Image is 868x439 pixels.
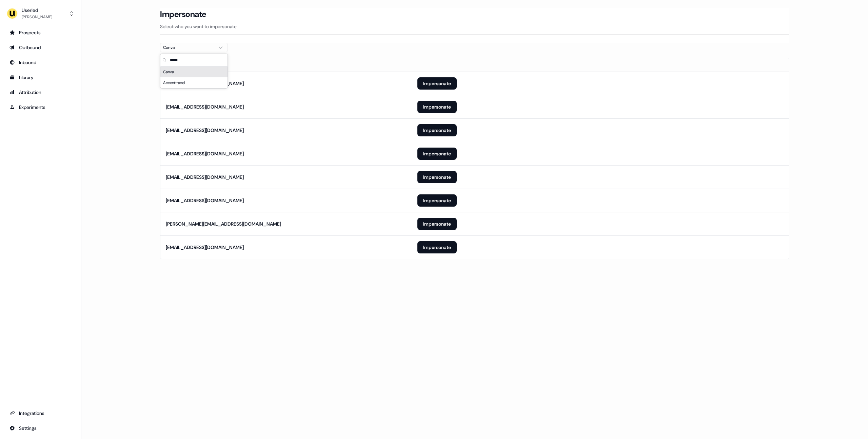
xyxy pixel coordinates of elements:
[5,102,76,113] a: Go to experiments
[166,103,244,110] div: [EMAIL_ADDRESS][DOMAIN_NAME]
[9,410,72,417] div: Integrations
[417,171,457,183] button: Impersonate
[160,23,789,30] p: Select who you want to impersonate
[9,44,72,51] div: Outbound
[9,74,72,81] div: Library
[417,124,457,136] button: Impersonate
[5,5,76,22] button: Userled[PERSON_NAME]
[160,66,228,88] div: Suggestions
[160,77,228,88] div: Accenttravel
[9,59,72,66] div: Inbound
[9,89,72,96] div: Attribution
[160,58,412,72] th: Email
[417,241,457,253] button: Impersonate
[5,27,76,38] a: Go to prospects
[9,29,72,36] div: Prospects
[5,408,76,419] a: Go to integrations
[417,194,457,207] button: Impersonate
[417,101,457,113] button: Impersonate
[166,174,244,180] div: [EMAIL_ADDRESS][DOMAIN_NAME]
[5,57,76,68] a: Go to Inbound
[5,72,76,83] a: Go to templates
[417,77,457,90] button: Impersonate
[160,9,206,19] h3: Impersonate
[166,127,244,134] div: [EMAIL_ADDRESS][DOMAIN_NAME]
[160,66,228,77] div: Canva
[5,87,76,98] a: Go to attribution
[22,7,52,14] div: Userled
[166,150,244,157] div: [EMAIL_ADDRESS][DOMAIN_NAME]
[166,221,281,227] div: [PERSON_NAME][EMAIL_ADDRESS][DOMAIN_NAME]
[417,218,457,230] button: Impersonate
[160,43,228,52] button: Canva
[163,44,214,51] div: Canva
[5,423,76,434] a: Go to integrations
[9,104,72,111] div: Experiments
[417,148,457,160] button: Impersonate
[166,197,244,204] div: [EMAIL_ADDRESS][DOMAIN_NAME]
[166,244,244,251] div: [EMAIL_ADDRESS][DOMAIN_NAME]
[5,42,76,53] a: Go to outbound experience
[22,14,52,20] div: [PERSON_NAME]
[9,425,72,432] div: Settings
